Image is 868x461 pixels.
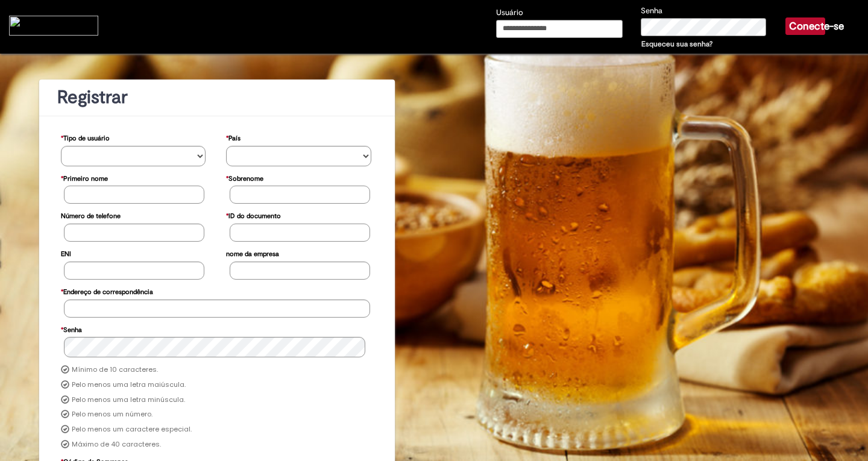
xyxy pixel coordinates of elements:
[61,212,121,221] font: Número de telefone
[226,249,279,259] font: nome da empresa
[72,409,153,419] font: Pelo menos um número.
[228,212,281,221] font: ID do documento
[72,395,185,404] font: Pelo menos uma letra minúscula.
[63,134,110,143] font: Tipo de usuário
[57,86,128,109] font: Registrar
[228,174,263,183] font: Sobrenome
[9,16,98,36] img: c6ce05dddb264490e4c35e7cf39619ce.iix
[641,39,712,49] a: Esqueceu sua senha?
[789,20,844,33] font: Conecte-se
[785,17,825,35] button: Conecte-se
[63,287,153,296] font: Endereço de correspondência
[63,325,82,334] font: Senha
[72,380,186,389] font: Pelo menos uma letra maiúscula.
[228,134,241,143] font: País
[63,174,108,183] font: Primeiro nome
[61,249,71,259] font: ENI
[72,424,192,434] font: Pelo menos um caractere especial.
[72,439,161,449] font: Máximo de 40 caracteres.
[641,5,662,16] font: Senha
[496,7,523,17] font: Usuário
[72,365,158,374] font: Mínimo de 10 caracteres.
